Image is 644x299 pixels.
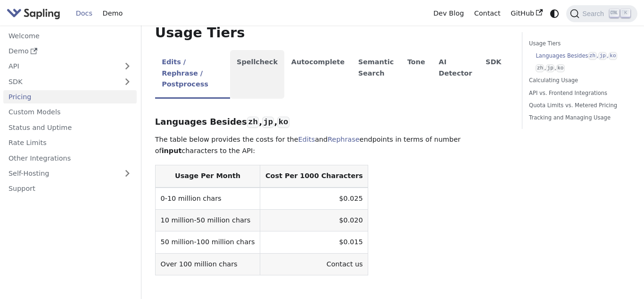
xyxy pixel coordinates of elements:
code: zh [536,64,544,72]
li: Semantic Search [351,50,400,99]
a: Contact [469,6,506,21]
li: Spellcheck [230,50,285,99]
button: Search (Ctrl+K) [566,5,637,22]
th: Usage Per Month [155,165,260,188]
a: Self-Hosting [3,167,137,180]
code: jp [598,52,607,60]
p: The table below provides the costs for the and endpoints in terms of number of characters to the ... [155,134,508,157]
button: Switch between dark and light mode (currently system mode) [548,7,561,20]
li: Autocomplete [284,50,351,99]
a: Status and Uptime [3,120,137,134]
a: Demo [3,44,137,58]
td: $0.025 [260,188,368,210]
code: jp [546,64,554,72]
td: 0-10 million chars [155,188,260,210]
td: 10 million-50 million chars [155,210,260,231]
a: SDK [3,75,118,88]
a: Quota Limits vs. Metered Pricing [529,101,627,110]
li: Edits / Rephrase / Postprocess [155,50,230,99]
th: Cost Per 1000 Characters [260,165,368,188]
a: Usage Tiers [529,39,627,48]
a: Welcome [3,29,137,43]
a: Edits [298,136,315,143]
button: Expand sidebar category 'SDK' [118,75,137,88]
code: ko [609,52,617,60]
a: Tracking and Managing Usage [529,113,627,122]
td: 50 million-100 million chars [155,231,260,253]
a: GitHub [505,6,547,21]
a: Demo [98,6,128,21]
img: Sapling.ai [7,7,60,20]
a: API [3,60,118,73]
a: Docs [71,6,98,21]
a: Dev Blog [428,6,469,21]
td: Over 100 million chars [155,253,260,275]
a: API vs. Frontend Integrations [529,89,627,98]
li: AI Detector [432,50,479,99]
a: Sapling.ai [7,7,64,20]
code: ko [277,117,289,128]
code: ko [556,64,565,72]
span: Search [579,10,610,17]
td: $0.015 [260,231,368,253]
kbd: K [621,9,630,17]
a: zh,jp,ko [536,64,623,73]
code: zh [247,117,259,128]
a: Calculating Usage [529,76,627,85]
code: jp [262,117,274,128]
h2: Usage Tiers [155,25,508,42]
td: $0.020 [260,210,368,231]
a: Custom Models [3,105,137,119]
li: SDK [479,50,508,99]
h3: Languages Besides , , [155,117,508,128]
a: Rate Limits [3,136,137,150]
a: Rephrase [328,136,360,143]
strong: input [162,147,182,154]
a: Support [3,182,137,196]
code: zh [588,52,597,60]
li: Tone [401,50,432,99]
a: Other Integrations [3,151,137,165]
a: Pricing [3,90,137,104]
a: Languages Besideszh,jp,ko [536,51,623,60]
button: Expand sidebar category 'API' [118,60,137,73]
td: Contact us [260,253,368,275]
